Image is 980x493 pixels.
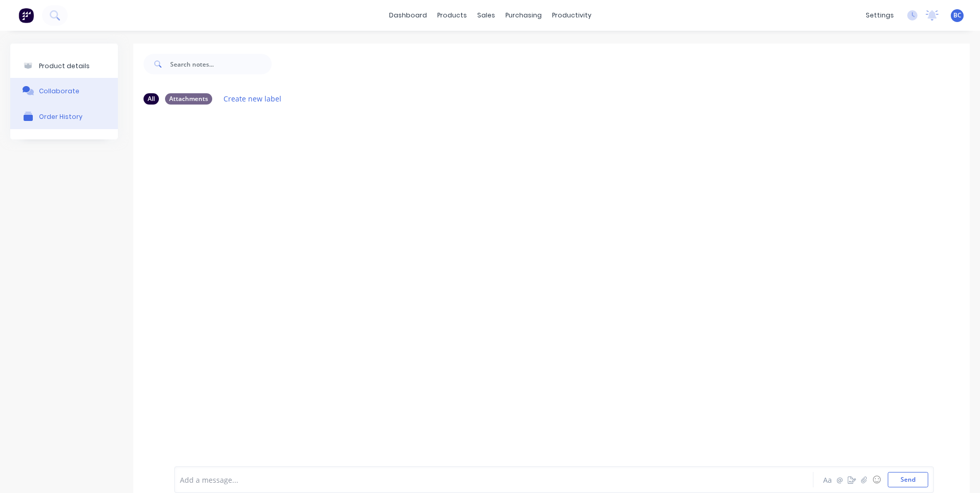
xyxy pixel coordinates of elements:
[384,8,432,23] a: dashboard
[218,92,287,106] button: Create new label
[170,54,272,74] input: Search notes...
[472,8,500,23] div: sales
[39,87,79,95] div: Collaborate
[39,113,83,120] div: Order History
[432,8,472,23] div: products
[861,8,899,23] div: settings
[547,8,597,23] div: productivity
[10,104,118,129] button: Order History
[39,62,90,70] div: Product details
[953,11,962,20] span: BC
[165,93,212,105] div: Attachments
[888,472,928,487] button: Send
[500,8,547,23] div: purchasing
[821,474,833,486] button: Aa
[144,93,159,105] div: All
[10,54,118,78] button: Product details
[18,8,34,23] img: Factory
[870,474,883,486] button: ☺
[833,474,846,486] button: @
[10,78,118,104] button: Collaborate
